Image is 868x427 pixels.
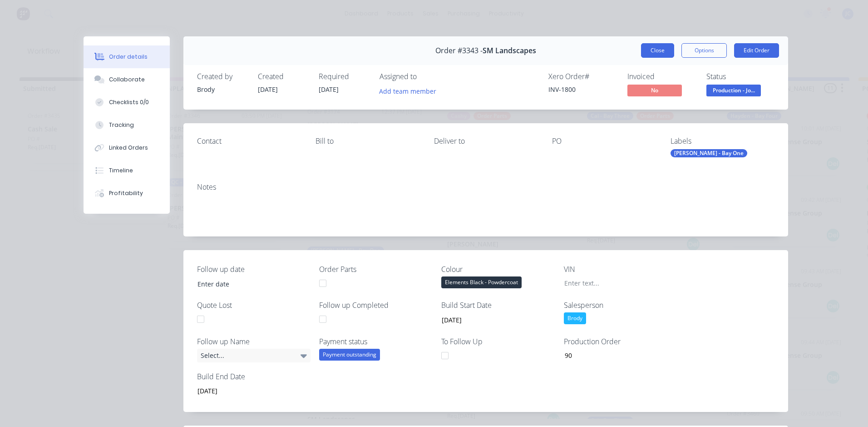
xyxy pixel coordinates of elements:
label: Salesperson [564,300,677,311]
div: Checklists 0/0 [109,98,149,106]
button: Edit Order [734,43,779,58]
div: Deliver to [434,137,538,146]
label: Follow up Name [197,336,311,347]
div: Created [258,72,308,81]
button: Tracking [84,114,170,136]
div: Elements Black - Powdercoat [441,276,522,288]
div: Collaborate [109,75,145,84]
button: Timeline [84,159,170,182]
div: Bill to [316,137,419,146]
div: PO [552,137,656,146]
button: Collaborate [84,68,170,91]
span: [DATE] [319,85,339,94]
div: Profitability [109,189,143,197]
label: Follow up Completed [319,300,433,311]
button: Options [681,43,727,58]
div: Contact [197,137,301,146]
div: Xero Order # [548,72,616,81]
button: Profitability [84,182,170,205]
label: Build End Date [197,371,311,382]
div: INV-1800 [548,85,616,94]
label: Quote Lost [197,300,311,311]
button: Add team member [375,85,441,97]
div: Brody [564,312,586,324]
input: Enter number... [557,349,677,362]
div: Created by [197,72,247,81]
div: Status [706,72,774,81]
div: [PERSON_NAME] - Bay One [671,149,747,157]
div: Linked Orders [109,144,148,152]
div: Required [319,72,369,81]
div: Brody [197,85,247,94]
div: Payment outstanding [319,349,380,361]
div: Tracking [109,121,134,129]
div: Labels [671,137,774,146]
span: Order #3343 - [435,46,483,55]
button: Checklists 0/0 [84,91,170,114]
button: Production - Jo... [706,85,761,98]
button: Order details [84,45,170,68]
button: Linked Orders [84,136,170,159]
input: Enter date [191,384,304,398]
label: Production Order [564,336,677,347]
label: Order Parts [319,264,433,275]
label: VIN [564,264,677,275]
div: Invoiced [627,72,695,81]
span: SM Landscapes [483,46,536,55]
label: Colour [441,264,555,275]
span: No [627,85,682,96]
input: Enter date [191,277,304,291]
div: Timeline [109,166,133,175]
label: To Follow Up [441,336,555,347]
label: Build Start Date [441,300,555,311]
span: [DATE] [258,85,278,94]
label: Follow up date [197,264,311,275]
button: Add team member [380,85,441,97]
button: Close [641,43,674,58]
div: Assigned to [380,72,470,81]
input: Enter date [435,313,548,327]
div: Notes [197,183,774,191]
label: Payment status [319,336,433,347]
div: Order details [109,53,148,61]
div: Select... [197,349,311,362]
span: Production - Jo... [706,85,761,96]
